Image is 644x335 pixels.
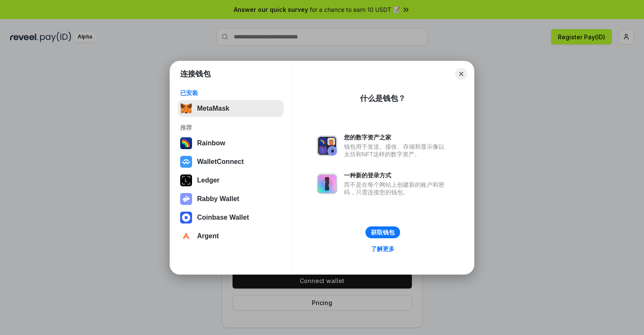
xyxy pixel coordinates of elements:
button: 获取钱包 [365,226,400,238]
img: svg+xml,%3Csvg%20width%3D%22120%22%20height%3D%22120%22%20viewBox%3D%220%200%20120%20120%22%20fil... [180,137,192,149]
div: 了解更多 [371,245,395,253]
div: 什么是钱包？ [360,93,406,103]
img: svg+xml,%3Csvg%20xmlns%3D%22http%3A%2F%2Fwww.w3.org%2F2000%2Fsvg%22%20fill%3D%22none%22%20viewBox... [317,136,337,156]
div: Ledger [197,177,219,184]
img: svg+xml,%3Csvg%20xmlns%3D%22http%3A%2F%2Fwww.w3.org%2F2000%2Fsvg%22%20fill%3D%22none%22%20viewBox... [180,193,192,205]
div: Argent [197,232,219,240]
div: 获取钱包 [371,229,395,236]
button: Rabby Wallet [178,191,284,207]
div: 您的数字资产之家 [344,133,449,141]
a: 了解更多 [366,243,400,254]
button: Coinbase Wallet [178,209,284,226]
div: 而不是在每个网站上创建新的账户和密码，只需连接您的钱包。 [344,181,449,196]
button: Argent [178,228,284,245]
h1: 连接钱包 [180,69,211,79]
img: svg+xml,%3Csvg%20xmlns%3D%22http%3A%2F%2Fwww.w3.org%2F2000%2Fsvg%22%20width%3D%2228%22%20height%3... [180,174,192,186]
div: Rainbow [197,139,225,147]
button: WalletConnect [178,153,284,170]
img: svg+xml,%3Csvg%20xmlns%3D%22http%3A%2F%2Fwww.w3.org%2F2000%2Fsvg%22%20fill%3D%22none%22%20viewBox... [317,174,337,194]
div: Rabby Wallet [197,195,239,203]
img: svg+xml,%3Csvg%20width%3D%2228%22%20height%3D%2228%22%20viewBox%3D%220%200%2028%2028%22%20fill%3D... [180,156,192,168]
button: Ledger [178,172,284,189]
img: svg+xml,%3Csvg%20fill%3D%22none%22%20height%3D%2233%22%20viewBox%3D%220%200%2035%2033%22%20width%... [180,103,192,114]
img: svg+xml,%3Csvg%20width%3D%2228%22%20height%3D%2228%22%20viewBox%3D%220%200%2028%2028%22%20fill%3D... [180,212,192,223]
div: 已安装 [180,89,281,97]
div: MetaMask [197,105,229,112]
div: WalletConnect [197,158,244,166]
div: 一种新的登录方式 [344,172,449,179]
button: Close [455,68,467,80]
div: 推荐 [180,124,281,131]
button: Rainbow [178,135,284,152]
img: svg+xml,%3Csvg%20width%3D%2228%22%20height%3D%2228%22%20viewBox%3D%220%200%2028%2028%22%20fill%3D... [180,230,192,242]
div: Coinbase Wallet [197,214,249,221]
button: MetaMask [178,100,284,117]
div: 钱包用于发送、接收、存储和显示像以太坊和NFT这样的数字资产。 [344,143,449,158]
